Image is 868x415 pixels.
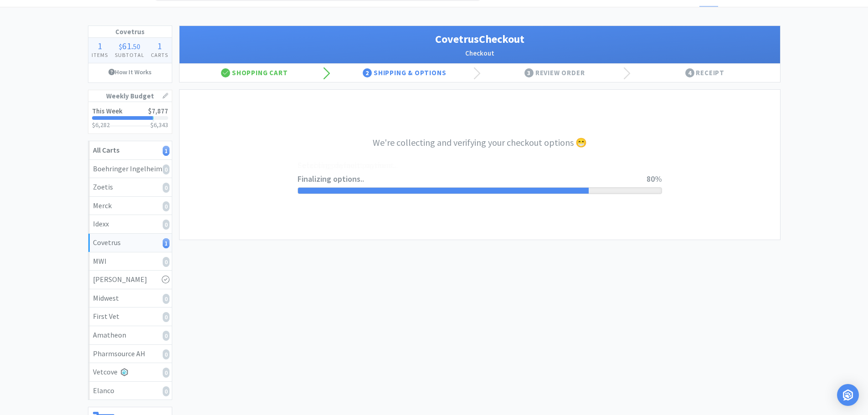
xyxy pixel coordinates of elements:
[163,201,169,211] i: 0
[298,173,647,186] span: Finalizing options..
[88,90,172,102] h1: Weekly Budget
[189,48,771,59] h2: Checkout
[685,68,694,77] span: 4
[93,329,167,341] div: Amatheon
[88,252,172,271] a: MWI0
[88,289,172,308] a: Midwest0
[93,181,167,193] div: Zoetis
[163,220,169,230] i: 0
[148,51,172,59] h4: Carts
[163,238,169,248] i: 1
[93,145,119,154] strong: All Carts
[93,237,167,249] div: Covetrus
[88,160,172,179] a: Boehringer Ingelheim0
[111,51,148,59] h4: Subtotal
[363,68,372,77] span: 2
[92,108,123,114] h2: This Week
[163,146,169,156] i: 1
[163,386,169,396] i: 0
[157,40,162,51] span: 1
[480,64,630,82] div: Review Order
[647,174,662,184] span: 80%
[298,135,662,150] h3: We're collecting and verifying your checkout options 😁
[88,178,172,197] a: Zoetis0
[88,51,112,59] h4: Items
[150,122,168,128] h3: $
[163,257,169,267] i: 0
[148,107,168,115] span: $7,877
[88,63,172,81] a: How It Works
[630,64,780,82] div: Receipt
[93,200,167,212] div: Merck
[163,312,169,322] i: 0
[88,345,172,364] a: Pharmsource AH0
[93,385,167,397] div: Elanco
[93,292,167,304] div: Midwest
[163,294,169,304] i: 0
[180,64,330,82] div: Shopping Cart
[88,26,172,38] h1: Covetrus
[88,307,172,326] a: First Vet0
[93,218,167,230] div: Idexx
[298,159,647,172] span: Fetching payment options..
[88,363,172,382] a: Vetcove0
[88,215,172,234] a: Idexx0
[93,256,167,267] div: MWI
[93,366,167,378] div: Vetcove
[88,102,172,133] a: This Week$7,877$6,282$6,343
[88,141,172,160] a: All Carts1
[524,68,534,77] span: 3
[119,42,122,51] span: $
[88,326,172,345] a: Amatheon0
[163,164,169,174] i: 0
[93,274,167,286] div: [PERSON_NAME]
[163,368,169,378] i: 0
[837,384,859,406] div: Open Intercom Messenger
[93,163,167,175] div: Boehringer Ingelheim
[329,64,480,82] div: Shipping & Options
[98,40,102,51] span: 1
[88,382,172,400] a: Elanco0
[111,41,148,51] div: .
[122,40,131,51] span: 61
[163,331,169,341] i: 0
[163,349,169,359] i: 0
[93,348,167,360] div: Pharmsource AH
[133,42,140,51] span: 50
[189,31,771,48] h1: Covetrus Checkout
[163,183,169,193] i: 0
[154,121,168,129] span: 6,343
[88,271,172,289] a: [PERSON_NAME]
[88,197,172,215] a: Merck0
[88,234,172,252] a: Covetrus1
[93,311,167,323] div: First Vet
[92,121,110,129] span: $6,282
